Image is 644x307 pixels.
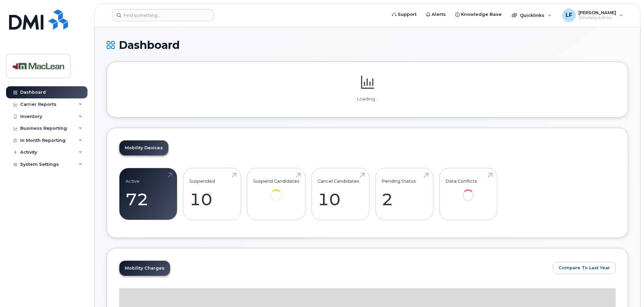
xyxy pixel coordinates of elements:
a: Suspended 10 [189,172,235,216]
a: Suspend Candidates [253,172,299,211]
button: Compare To Last Year [553,262,616,274]
p: Loading... [119,96,616,102]
span: Compare To Last Year [559,265,610,271]
a: Cancel Candidates 10 [318,172,363,216]
a: Mobility Charges [119,261,170,276]
a: Active 72 [126,172,171,216]
a: Data Conflicts [445,172,491,211]
a: Mobility Devices [119,141,168,155]
h1: Dashboard [107,39,628,51]
a: Pending Status 2 [382,172,427,216]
